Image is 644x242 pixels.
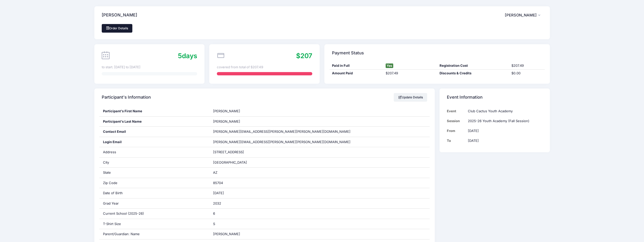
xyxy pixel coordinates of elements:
[213,232,240,236] span: [PERSON_NAME]
[213,191,224,195] span: [DATE]
[437,63,509,68] div: Registration Cost
[178,51,197,61] div: days
[465,116,542,126] td: 2025-26 Youth Academy (Fall Session)
[99,209,209,219] div: Current School (2025-26)
[505,13,537,17] span: [PERSON_NAME]
[99,199,209,209] div: Grad Year
[509,71,545,76] div: $0.00
[447,106,465,116] td: Event
[213,129,350,134] span: [PERSON_NAME][EMAIL_ADDRESS][PERSON_NAME][PERSON_NAME][DOMAIN_NAME]
[465,126,542,136] td: [DATE]
[99,137,209,147] div: Login Email
[447,126,465,136] td: From
[99,188,209,198] div: Date of Birth
[447,136,465,146] td: To
[99,229,209,239] div: Parent/Guardian: Name
[329,63,383,68] div: Paid in Full
[99,147,209,157] div: Address
[99,219,209,229] div: T-Shirt Size
[213,170,217,174] span: AZ
[213,201,221,205] span: 2032
[213,109,240,113] span: [PERSON_NAME]
[213,160,247,164] span: [GEOGRAPHIC_DATA]
[213,211,215,215] span: 6
[213,119,240,123] span: [PERSON_NAME]
[447,90,483,105] h4: Event Information
[329,71,383,76] div: Amount Paid
[102,65,197,70] div: to start. [DATE] to [DATE]
[99,178,209,188] div: Zip Code
[213,150,244,154] span: [STREET_ADDRESS]
[99,117,209,127] div: Participant's Last Name
[102,8,137,23] h4: [PERSON_NAME]
[465,136,542,146] td: [DATE]
[99,168,209,178] div: State
[102,24,133,33] a: Order Details
[394,93,427,102] a: Update Details
[332,46,364,60] h4: Payment Status
[99,158,209,168] div: City
[447,116,465,126] td: Session
[213,181,223,185] span: 85704
[213,140,350,145] span: [PERSON_NAME][EMAIL_ADDRESS][PERSON_NAME][PERSON_NAME][DOMAIN_NAME]
[217,65,312,70] div: covered from total of $207.49
[99,127,209,137] div: Contact Email
[99,106,209,116] div: Participant's First Name
[383,71,437,76] div: $207.49
[465,106,542,116] td: Club Cactus Youth Academy
[296,52,312,60] span: $207
[437,71,509,76] div: Discounts & Credits
[102,90,151,105] h4: Participant's Information
[178,52,182,60] span: 5
[213,222,215,226] span: S
[505,9,543,21] button: [PERSON_NAME]
[509,63,545,68] div: $207.49
[386,63,393,68] span: Yes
